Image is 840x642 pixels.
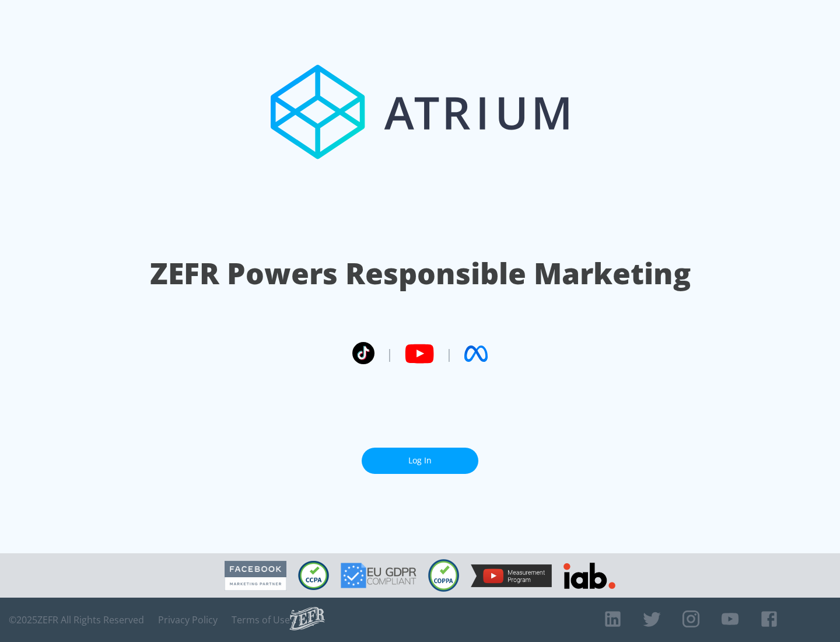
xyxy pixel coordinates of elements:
img: Facebook Marketing Partner [225,561,286,591]
img: IAB [563,563,615,589]
a: Privacy Policy [158,614,218,626]
h1: ZEFR Powers Responsible Marketing [150,253,691,294]
img: YouTube Measurement Program [471,564,552,587]
span: | [386,345,393,362]
img: CCPA Compliant [298,561,329,590]
a: Log In [362,448,478,474]
img: GDPR Compliant [341,563,416,588]
span: | [446,345,453,362]
img: COPPA Compliant [428,559,459,592]
span: © 2025 ZEFR All Rights Reserved [9,614,144,626]
a: Terms of Use [232,614,290,626]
